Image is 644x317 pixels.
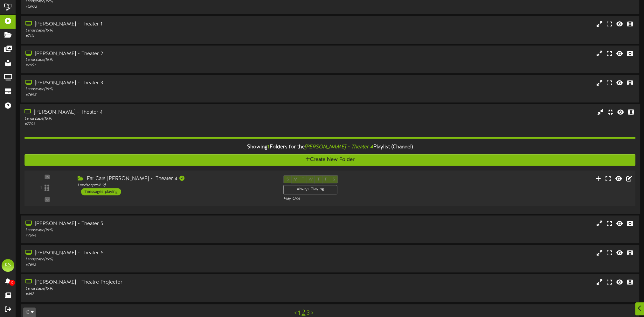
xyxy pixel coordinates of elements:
div: [PERSON_NAME] - Theater 6 [25,250,274,257]
i: [PERSON_NAME] - Theater 4 [305,144,373,150]
div: Play One [283,196,428,201]
div: # 462 [25,292,274,297]
div: # 7695 [25,262,274,268]
a: 1 [298,310,300,317]
div: Landscape ( 16:9 ) [25,257,274,262]
div: # 7694 [25,233,274,238]
a: > [311,310,314,317]
div: [PERSON_NAME] - Theater 5 [25,220,274,228]
div: [PERSON_NAME] - Theater 2 [25,50,274,58]
div: [PERSON_NAME] - Theater 3 [25,80,274,87]
div: 1 messages playing [81,188,121,195]
a: 2 [301,309,305,317]
div: KS [2,259,14,272]
div: Landscape ( 16:9 ) [25,228,274,233]
a: 3 [307,310,310,317]
div: # 13972 [25,4,274,10]
div: [PERSON_NAME] - Theater 4 [24,109,274,116]
div: # 7697 [25,63,274,68]
div: Showing Folders for the Playlist (Channel) [20,140,640,154]
div: Landscape ( 16:9 ) [24,116,274,121]
span: 0 [9,280,15,286]
div: [PERSON_NAME] - Theater 1 [25,21,274,28]
div: Fat Cats [PERSON_NAME] ~ Theater 4 [78,175,274,182]
div: [PERSON_NAME] - Theatre Projector [25,279,274,286]
div: # 7114 [25,33,274,39]
div: # 7703 [24,121,274,127]
div: Landscape ( 16:9 ) [25,286,274,292]
div: # 7698 [25,92,274,98]
div: Landscape ( 16:9 ) [78,182,274,188]
a: < [294,310,297,317]
button: Create New Folder [24,154,635,166]
div: Always Playing [283,185,337,194]
div: Landscape ( 16:9 ) [25,28,274,33]
div: Landscape ( 16:9 ) [25,87,274,92]
div: Landscape ( 16:9 ) [25,57,274,63]
span: 1 [267,144,269,150]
